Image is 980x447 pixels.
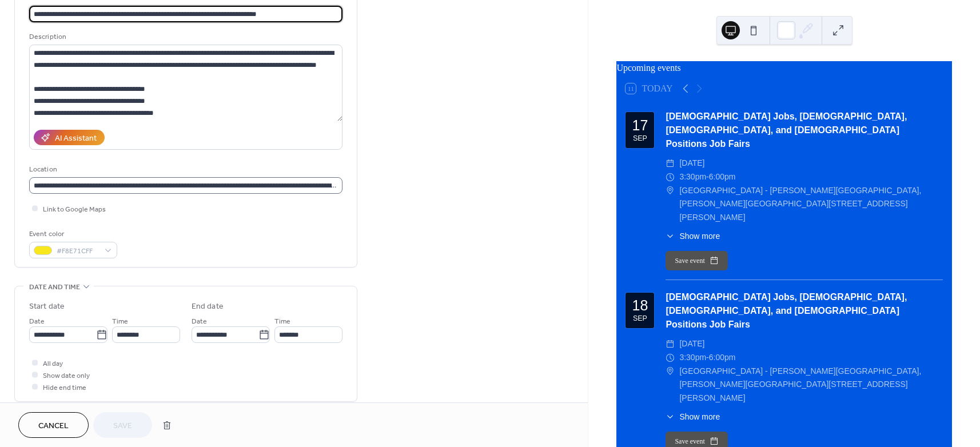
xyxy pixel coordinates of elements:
[709,351,736,365] span: 6:00pm
[274,316,290,328] span: Time
[666,411,675,423] div: ​
[632,118,648,133] div: 17
[192,316,207,328] span: Date
[34,130,105,145] button: AI Assistant
[29,163,340,175] div: Location
[679,351,706,365] span: 3:30pm
[666,365,675,378] div: ​
[666,230,720,242] button: ​Show more
[666,184,675,198] div: ​
[29,301,65,313] div: Start date
[633,135,647,142] div: Sep
[43,382,86,394] span: Hide end time
[29,281,80,293] span: Date and time
[679,230,720,242] span: Show more
[55,133,97,145] div: AI Assistant
[666,170,675,184] div: ​
[666,337,675,351] div: ​
[679,337,704,351] span: [DATE]
[43,358,63,370] span: All day
[666,110,943,151] div: [DEMOGRAPHIC_DATA] Jobs, [DEMOGRAPHIC_DATA], [DEMOGRAPHIC_DATA], and [DEMOGRAPHIC_DATA] Positions...
[706,170,709,184] span: -
[666,290,943,332] div: [DEMOGRAPHIC_DATA] Jobs, [DEMOGRAPHIC_DATA], [DEMOGRAPHIC_DATA], and [DEMOGRAPHIC_DATA] Positions...
[666,157,675,170] div: ​
[18,412,89,438] button: Cancel
[43,203,106,215] span: Link to Google Maps
[633,315,647,322] div: Sep
[709,170,736,184] span: 6:00pm
[666,230,675,242] div: ​
[679,170,706,184] span: 3:30pm
[666,251,727,270] button: Save event
[29,31,340,43] div: Description
[679,184,943,225] span: [GEOGRAPHIC_DATA] - [PERSON_NAME][GEOGRAPHIC_DATA], [PERSON_NAME][GEOGRAPHIC_DATA][STREET_ADDRESS...
[666,351,675,365] div: ​
[679,411,720,423] span: Show more
[679,157,704,170] span: [DATE]
[57,245,99,257] span: #F8E71CFF
[706,351,709,365] span: -
[632,298,648,313] div: 18
[666,411,720,423] button: ​Show more
[38,420,69,432] span: Cancel
[112,316,128,328] span: Time
[616,61,952,75] div: Upcoming events
[679,365,943,405] span: [GEOGRAPHIC_DATA] - [PERSON_NAME][GEOGRAPHIC_DATA], [PERSON_NAME][GEOGRAPHIC_DATA][STREET_ADDRESS...
[29,316,45,328] span: Date
[192,301,224,313] div: End date
[29,228,115,240] div: Event color
[43,370,90,382] span: Show date only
